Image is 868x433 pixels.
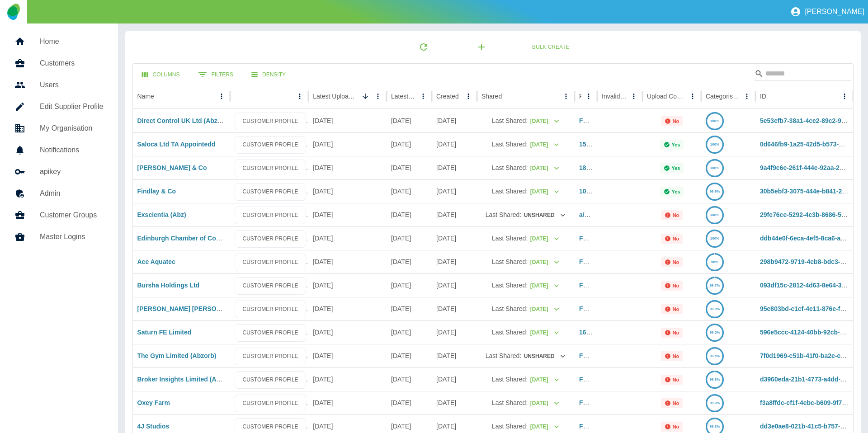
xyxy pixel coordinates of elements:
a: FG707007 [579,117,609,124]
div: Last Shared: [481,274,570,297]
a: FG707009 [579,376,609,383]
a: Customers [7,52,111,74]
div: 03 Sep 2025 [308,203,387,226]
div: Name [137,93,154,100]
div: Last Shared: [481,156,570,179]
div: Search [755,66,851,83]
a: Notifications [7,139,111,161]
h5: Users [40,80,104,90]
text: 99.5% [710,330,720,334]
text: 98.7% [710,283,720,287]
a: 103846655 [579,188,611,195]
a: Oxey Farm [137,399,170,406]
p: Yes [672,142,680,147]
p: No [673,353,679,359]
div: 31 Aug 2025 [387,226,432,250]
div: 31 Aug 2025 [387,297,432,320]
p: No [673,400,679,406]
a: Saturn FE Limited [137,329,192,336]
div: 26 Apr 2024 [432,391,477,414]
div: 26 Apr 2024 [432,367,477,391]
div: 04 Jul 2023 [432,156,477,179]
text: 100% [710,119,719,123]
text: 100% [710,166,719,170]
a: 99.3% [706,399,724,406]
div: 31 Aug 2025 [387,273,432,297]
button: Latest Upload Date column menu [372,90,384,103]
div: 03 Sep 2025 [308,297,387,320]
a: Exscientia (Abz) [137,211,186,218]
p: No [673,212,679,218]
div: 03 Sep 2025 [308,179,387,203]
a: Broker Insights Limited (Abzorb) [137,376,236,383]
a: CUSTOMER PROFILE [235,160,306,177]
h5: Edit Supplier Profile [40,101,104,112]
div: 31 Aug 2025 [387,203,432,226]
a: CUSTOMER PROFILE [235,136,306,154]
a: a/c 287408 [579,211,611,218]
div: Not all required reports for this customer were uploaded for the latest usage month. [661,234,683,244]
p: No [673,259,679,265]
a: Admin [7,183,111,204]
a: Bursha Holdings Ltd [137,282,200,289]
a: 98% [706,258,724,265]
button: [DATE] [529,279,560,293]
div: Not all required reports for this customer were uploaded for the latest usage month. [661,281,683,291]
a: CUSTOMER PROFILE [235,113,306,130]
text: 99.3% [710,401,720,405]
a: FG707006 [579,235,609,242]
h5: Notifications [40,145,104,155]
h5: Customers [40,58,104,69]
a: FG707001 [579,423,609,430]
a: apikey [7,161,111,183]
text: 100% [710,142,719,146]
a: 4J Studios [137,423,170,430]
button: Ref column menu [582,90,595,103]
a: 99.9% [706,188,724,195]
h5: My Organisation [40,123,104,134]
div: 26 Apr 2024 [432,226,477,250]
a: FG707012 [579,258,609,265]
div: 03 Sep 2025 [308,320,387,344]
div: Last Shared: [481,133,570,156]
button: Latest Usage column menu [417,90,429,103]
div: Last Shared: [481,391,570,414]
div: 03 Sep 2025 [308,367,387,391]
div: 26 Aug 2025 [387,156,432,179]
h5: Customer Groups [40,210,104,221]
a: CUSTOMER PROFILE [235,324,306,342]
div: Last Shared: [481,203,570,226]
div: 03 Sep 2025 [308,226,387,250]
div: 31 Aug 2025 [387,367,432,391]
div: Categorised [706,93,740,100]
a: [PERSON_NAME] & Co [137,164,207,171]
button: [DATE] [529,138,560,152]
div: 04 Sep 2025 [308,156,387,179]
text: 99.3% [710,424,720,428]
a: CUSTOMER PROFILE [235,183,306,201]
button: [DATE] [529,185,560,199]
button: ID column menu [838,90,851,103]
text: 99.9% [710,307,720,311]
a: Direct Control UK Ltd (Abzorb) [137,117,230,124]
a: 99.9% [706,305,724,312]
a: 100% [706,117,724,124]
button: [DATE] [529,302,560,316]
div: 31 Aug 2025 [387,344,432,367]
button: [PERSON_NAME] [787,3,868,21]
button: [DATE] [529,396,560,410]
a: Saloca Ltd TA Appointedd [137,141,216,148]
button: Categorised column menu [741,90,753,103]
button: Show filters [191,66,241,84]
p: No [673,236,679,241]
a: Users [7,74,111,96]
button: [DATE] [529,326,560,340]
a: 99.5% [706,352,724,359]
button: Unshared [523,349,566,363]
div: Latest Upload Date [313,93,358,100]
a: 100% [706,164,724,171]
div: 25 Aug 2025 [387,179,432,203]
a: 99.5% [706,329,724,336]
button: Name column menu [215,90,228,103]
div: Upload Complete [647,93,685,100]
